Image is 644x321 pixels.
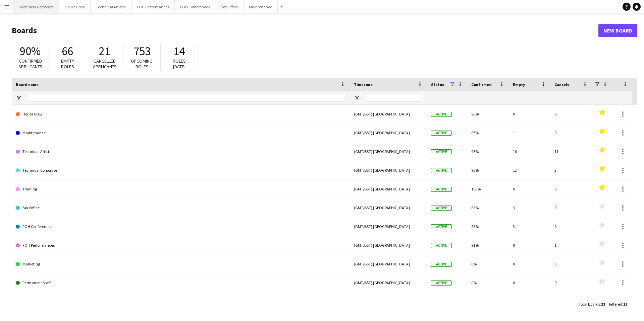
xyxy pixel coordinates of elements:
a: Box Office [16,198,346,217]
a: FOH Conferences [16,217,346,236]
div: 3 [509,217,550,236]
div: 6 [550,105,592,123]
a: Permanent Staff [16,273,346,292]
button: Open Filter Menu [354,95,360,101]
div: (GMT/BST) [GEOGRAPHIC_DATA] [350,161,427,179]
div: 96% [467,161,509,179]
div: 0% [467,292,509,311]
span: Active [431,206,452,211]
span: 21 [99,44,110,59]
span: Upcoming roles [131,58,153,70]
div: 0 [550,292,592,311]
span: Active [431,262,452,267]
div: 0 [550,124,592,142]
a: Technical Corporate [16,161,346,180]
span: Active [431,280,452,286]
div: 0 [509,255,550,273]
a: Technical Artistic [16,142,346,161]
button: Box Office [215,0,244,13]
div: 62% [467,198,509,217]
a: FOH Performances [16,236,346,255]
a: New Board [598,24,637,37]
button: FOH Performances [131,0,175,13]
button: Open Filter Menu [16,95,22,101]
input: Board name Filter Input [28,94,346,102]
span: Cancelled applicants [93,58,117,70]
div: (GMT/BST) [GEOGRAPHIC_DATA] [350,124,427,142]
span: Total Boards [579,302,600,307]
div: (GMT/BST) [GEOGRAPHIC_DATA] [350,105,427,123]
a: Programming [16,292,346,311]
span: Empty [513,82,525,87]
div: 88% [467,217,509,236]
span: 33 [601,302,605,307]
div: 0% [467,273,509,292]
span: 66 [62,44,73,59]
span: Cancels [554,82,569,87]
span: 14 [173,44,185,59]
div: 0% [467,255,509,273]
div: (GMT/BST) [GEOGRAPHIC_DATA] [350,236,427,254]
h1: Boards [12,25,598,35]
button: FOH Conferences [175,0,215,13]
div: 1 [550,236,592,254]
div: 11 [550,142,592,161]
span: Active [431,224,452,229]
div: 0 [509,292,550,311]
span: Confirmed [471,82,492,87]
div: 12 [509,161,550,179]
div: 0 [550,217,592,236]
div: (GMT/BST) [GEOGRAPHIC_DATA] [350,180,427,198]
button: Maintenance [244,0,278,13]
span: Status [431,82,444,87]
span: Active [431,168,452,173]
div: 90% [467,105,509,123]
span: Confirmed applicants [18,58,42,70]
div: 100% [467,180,509,198]
div: 1 [509,124,550,142]
div: 10 [509,142,550,161]
button: Technical Artistic [91,0,131,13]
div: 95% [467,142,509,161]
div: : [609,298,627,311]
div: 0 [550,273,592,292]
a: Maintenance [16,124,346,142]
div: 0 [550,198,592,217]
span: Filtered [609,302,622,307]
span: 90% [20,44,41,59]
div: (GMT/BST) [GEOGRAPHIC_DATA] [350,142,427,161]
div: (GMT/BST) [GEOGRAPHIC_DATA] [350,255,427,273]
div: : [579,298,605,311]
span: Timezone [354,82,373,87]
span: Active [431,131,452,136]
span: Active [431,187,452,192]
div: (GMT/BST) [GEOGRAPHIC_DATA] [350,273,427,292]
span: Active [431,112,452,117]
input: Timezone Filter Input [366,94,423,102]
span: Active [431,243,452,248]
button: Technical Corporate [14,0,59,13]
a: Training [16,180,346,198]
div: (GMT/BST) [GEOGRAPHIC_DATA] [350,217,427,236]
div: 9 [509,236,550,254]
div: 0 [509,180,550,198]
div: (GMT/BST) [GEOGRAPHIC_DATA] [350,292,427,311]
div: 67% [467,124,509,142]
span: Board name [16,82,39,87]
div: (GMT/BST) [GEOGRAPHIC_DATA] [350,198,427,217]
span: Empty roles [61,58,74,70]
a: Marketing [16,255,346,273]
div: 0 [509,105,550,123]
span: Roles [DATE] [173,58,186,70]
a: House Crew [16,105,346,124]
span: Active [431,149,452,154]
div: 0 [550,255,592,273]
button: House Crew [59,0,91,13]
div: 0 [550,180,592,198]
div: 0 [509,273,550,292]
span: 753 [133,44,151,59]
div: 31 [509,198,550,217]
div: 3 [550,161,592,179]
div: 91% [467,236,509,254]
span: 12 [623,302,627,307]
